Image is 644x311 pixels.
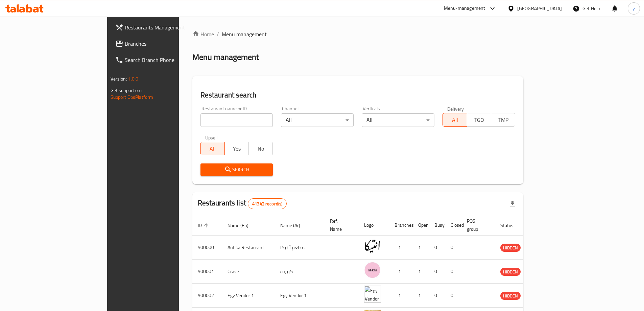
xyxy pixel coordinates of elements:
div: Export file [504,196,521,212]
nav: breadcrumb [192,30,524,38]
label: Upsell [205,135,218,140]
td: 1 [389,236,413,260]
h2: Restaurant search [200,90,516,100]
span: Menu management [222,30,267,38]
th: Logo [359,215,389,236]
div: All [281,113,354,127]
span: Search Branch Phone [125,56,209,64]
td: Egy Vendor 1 [222,284,275,308]
span: HIDDEN [500,244,521,252]
td: 1 [413,284,429,308]
span: TGO [470,115,488,125]
li: / [217,30,219,38]
a: Search Branch Phone [110,52,215,68]
span: Yes [228,144,246,154]
div: [GEOGRAPHIC_DATA] [517,5,562,12]
img: Crave [364,262,381,279]
span: Restaurants Management [125,23,209,31]
td: 0 [445,284,461,308]
button: No [248,142,273,155]
td: 0 [429,236,445,260]
th: Busy [429,215,445,236]
td: 1 [413,260,429,284]
span: HIDDEN [500,268,521,276]
span: 41342 record(s) [248,201,286,207]
td: Egy Vendor 1 [275,284,325,308]
span: Name (Ar) [280,221,309,229]
input: Search for restaurant name or ID.. [200,113,273,127]
span: Get support on: [111,86,142,95]
div: Total records count [248,198,287,209]
td: 1 [389,284,413,308]
th: Branches [389,215,413,236]
span: HIDDEN [500,292,521,300]
span: Search [206,165,268,174]
h2: Menu management [192,52,259,63]
td: مطعم أنتيكا [275,236,325,260]
span: Status [500,221,522,229]
td: Antika Restaurant [222,236,275,260]
td: 0 [429,260,445,284]
button: Yes [224,142,249,155]
button: TMP [491,113,515,127]
span: Name (En) [228,221,257,229]
td: Crave [222,260,275,284]
td: 1 [413,236,429,260]
td: 1 [389,260,413,284]
td: 0 [445,260,461,284]
button: All [443,113,467,127]
div: All [362,113,434,127]
span: 1.0.0 [128,74,139,83]
a: Support.OpsPlatform [111,93,153,102]
span: All [204,144,222,154]
span: Version: [111,74,127,83]
td: 0 [445,236,461,260]
img: Egy Vendor 1 [364,286,381,303]
button: Search [200,163,273,176]
div: Menu-management [444,4,485,13]
span: POS group [467,217,487,233]
span: Ref. Name [330,217,351,233]
span: Branches [125,40,209,48]
label: Delivery [447,106,464,111]
button: All [200,142,225,155]
a: Branches [110,36,215,52]
th: Closed [445,215,461,236]
img: Antika Restaurant [364,238,381,254]
span: TMP [494,115,512,125]
span: All [446,115,464,125]
th: Open [413,215,429,236]
span: y [633,5,635,12]
span: No [252,144,270,154]
h2: Restaurants list [198,198,287,209]
td: 0 [429,284,445,308]
td: كرييف [275,260,325,284]
span: ID [198,221,211,229]
button: TGO [467,113,491,127]
a: Restaurants Management [110,19,215,36]
div: HIDDEN [500,268,521,276]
